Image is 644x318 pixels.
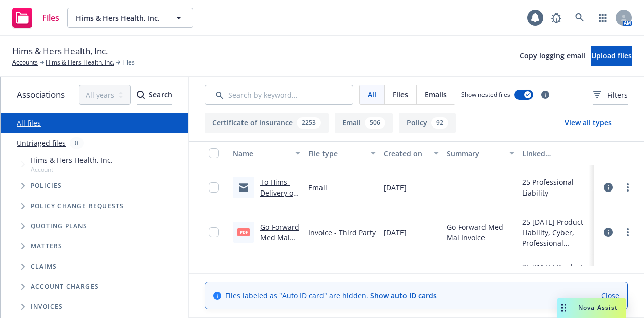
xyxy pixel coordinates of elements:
span: Policy change requests [31,203,124,209]
span: Files [122,58,135,67]
a: Accounts [12,58,38,67]
span: Claims [31,264,57,270]
button: Hims & Hers Health, Inc. [67,8,193,28]
span: Associations [17,88,65,101]
span: Hims & Hers Health, Inc. [31,155,113,165]
a: Files [8,4,63,32]
button: Copy logging email [520,46,585,66]
span: Upload files [591,51,632,60]
button: Email [335,113,393,133]
a: All files [17,118,41,128]
div: Linked associations [522,148,590,159]
span: Hims & Hers Health, Inc. [12,45,108,58]
button: Filters [593,85,628,105]
div: 25 Professional Liability [522,177,590,198]
span: Quoting plans [31,223,88,229]
button: Linked associations [518,141,594,165]
input: Toggle Row Selected [209,227,219,237]
span: Invoice - Third Party [308,227,376,238]
div: Summary [447,148,503,159]
span: Emails [425,89,447,100]
div: 25 [DATE] Product Liability, Cyber, Professional Liability, Excess Liability, Employers Liability... [522,262,590,293]
div: Name [233,148,289,159]
span: Go-Forward Med Mal Invoice [447,222,514,243]
span: Hims & Hers Health, Inc. [76,13,163,23]
a: more [622,181,634,194]
div: Search [137,85,172,104]
div: Created on [384,148,428,159]
button: Certificate of insurance [205,113,329,133]
input: Toggle Row Selected [209,182,219,193]
span: [DATE] [384,227,407,238]
div: 506 [365,117,385,129]
span: All [368,89,376,100]
button: Upload files [591,46,632,66]
span: Files labeled as "Auto ID card" are hidden. [225,290,437,301]
a: Show auto ID cards [370,291,437,300]
span: Matters [31,243,62,249]
div: 25 [DATE] Product Liability, Cyber, Professional Liability, Excess Liability, Employers Liability... [522,217,590,248]
button: View all types [548,113,628,133]
span: Copy logging email [520,51,585,60]
a: Search [570,8,590,28]
span: [DATE] [384,182,407,193]
button: Policy [399,113,456,133]
span: Account charges [31,284,99,290]
svg: Search [137,91,145,99]
input: Select all [209,148,219,158]
span: Show nested files [461,90,510,99]
a: Report a Bug [546,8,567,28]
div: File type [308,148,365,159]
div: 92 [431,117,448,129]
span: Policies [31,183,62,189]
div: Drag to move [557,298,570,318]
span: Email [308,182,327,193]
span: Account [31,165,113,174]
button: SearchSearch [137,85,172,105]
div: 2253 [297,117,321,129]
div: 0 [70,137,84,149]
a: Go-Forward Med Mal Invoice.pdf [260,222,299,253]
a: more [622,226,634,238]
span: Files [393,89,408,100]
button: Name [229,141,304,165]
span: pdf [237,228,250,236]
span: Files [42,14,59,22]
button: File type [304,141,380,165]
span: Invoices [31,304,63,310]
button: Nova Assist [557,298,626,318]
a: Hims & Hers Health, Inc. [46,58,114,67]
a: Untriaged files [17,138,66,148]
button: Summary [443,141,518,165]
a: Switch app [593,8,613,28]
a: Close [601,290,619,301]
span: Filters [593,90,628,100]
button: Created on [380,141,443,165]
div: Tree Example [1,153,188,317]
input: Search by keyword... [205,85,353,105]
a: To Hims- Delivery of Invoice for Zava [260,177,296,219]
span: Nova Assist [578,303,618,312]
span: Filters [607,90,628,100]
